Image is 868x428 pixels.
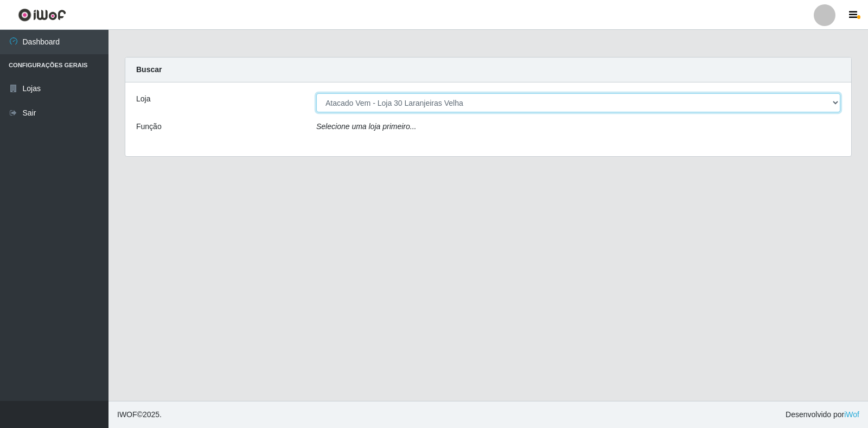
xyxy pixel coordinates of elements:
strong: Buscar [136,65,162,74]
span: IWOF [117,410,137,419]
a: iWof [844,410,859,419]
img: CoreUI Logo [18,8,66,22]
span: Desenvolvido por [786,409,859,420]
label: Loja [136,93,150,105]
i: Selecione uma loja primeiro... [316,122,416,131]
span: © 2025 . [117,409,162,420]
label: Função [136,121,162,132]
